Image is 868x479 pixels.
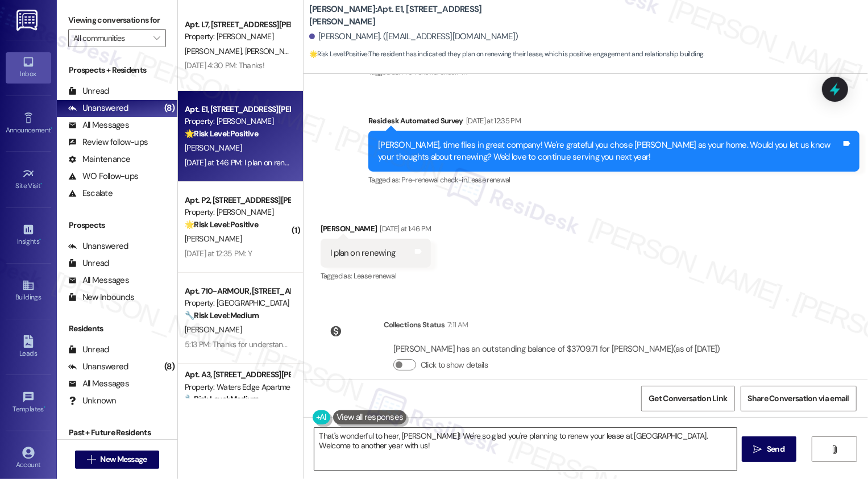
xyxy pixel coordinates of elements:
[421,359,488,371] label: Click to show details
[445,319,468,331] div: 7:11 AM
[185,369,290,381] div: Apt. A3, [STREET_ADDRESS][PERSON_NAME]
[309,3,537,28] b: [PERSON_NAME]: Apt. E1, [STREET_ADDRESS][PERSON_NAME]
[185,143,242,153] span: [PERSON_NAME]
[57,64,177,76] div: Prospects + Residents
[68,136,148,148] div: Review follow-ups
[6,388,51,418] a: Templates •
[39,236,41,244] span: •
[330,247,396,259] div: I plan on renewing
[185,19,290,31] div: Apt. L7, [STREET_ADDRESS][PERSON_NAME]
[185,194,290,206] div: Apt. P2, [STREET_ADDRESS][PERSON_NAME]
[68,188,113,199] div: Escalate
[309,31,518,43] div: [PERSON_NAME]. ([EMAIL_ADDRESS][DOMAIN_NAME])
[649,393,727,405] span: Get Conversation Link
[57,323,177,335] div: Residents
[100,453,147,465] span: New Message
[185,339,821,349] div: 5:13 PM: Thanks for understanding, [PERSON_NAME]. And yes, the team is just waiting for the vendo...
[161,358,177,376] div: (8)
[6,164,51,195] a: Site Visit •
[354,271,397,281] span: Lease renewal
[463,115,521,127] div: [DATE] at 12:35 PM
[185,60,264,70] div: [DATE] 4:30 PM: Thanks!
[73,29,148,47] input: All communities
[767,443,784,455] span: Send
[185,46,245,56] span: [PERSON_NAME]
[41,180,43,188] span: •
[185,234,242,244] span: [PERSON_NAME]
[185,128,258,139] strong: 🌟 Risk Level: Positive
[6,276,51,306] a: Buildings
[185,115,290,127] div: Property: [PERSON_NAME]
[44,403,45,411] span: •
[68,257,109,269] div: Unread
[185,285,290,297] div: Apt. 710-ARMOUR, [STREET_ADDRESS]
[309,48,704,60] span: : The resident has indicated they plan on renewing their lease, which is positive engagement and ...
[830,445,839,454] i: 
[309,49,368,59] strong: 🌟 Risk Level: Positive
[68,11,166,29] label: Viewing conversations for
[75,451,159,469] button: New Message
[185,219,258,230] strong: 🌟 Risk Level: Positive
[68,378,129,390] div: All Messages
[368,115,859,131] div: Residesk Automated Survey
[6,443,51,474] a: Account
[368,172,859,188] div: Tagged as:
[321,268,431,284] div: Tagged as:
[185,310,259,320] strong: 🔧 Risk Level: Medium
[741,386,857,411] button: Share Conversation via email
[6,220,51,251] a: Insights •
[467,175,510,185] span: Lease renewal
[393,343,720,355] div: [PERSON_NAME] has an outstanding balance of $3709.71 for [PERSON_NAME] (as of [DATE])
[68,153,131,165] div: Maintenance
[68,395,117,407] div: Unknown
[57,219,177,231] div: Prospects
[153,34,160,43] i: 
[185,394,259,404] strong: 🔧 Risk Level: Medium
[185,324,242,335] span: [PERSON_NAME]
[185,381,290,393] div: Property: Waters Edge Apartments
[6,332,51,363] a: Leads
[742,436,797,462] button: Send
[68,170,138,182] div: WO Follow-ups
[378,139,841,164] div: [PERSON_NAME], time flies in great company! We're grateful you chose [PERSON_NAME] as your home. ...
[754,445,762,454] i: 
[68,102,128,114] div: Unanswered
[185,297,290,309] div: Property: [GEOGRAPHIC_DATA] [GEOGRAPHIC_DATA] Homes
[161,99,177,117] div: (8)
[68,344,109,356] div: Unread
[185,157,304,168] div: [DATE] at 1:46 PM: I plan on renewing
[68,85,109,97] div: Unread
[384,319,445,331] div: Collections Status
[748,393,849,405] span: Share Conversation via email
[377,223,431,235] div: [DATE] at 1:46 PM
[185,248,252,259] div: [DATE] at 12:35 PM: Y
[641,386,734,411] button: Get Conversation Link
[6,52,51,83] a: Inbox
[51,124,52,132] span: •
[321,223,431,239] div: [PERSON_NAME]
[68,361,128,373] div: Unanswered
[68,119,129,131] div: All Messages
[185,103,290,115] div: Apt. E1, [STREET_ADDRESS][PERSON_NAME]
[244,46,315,56] span: [PERSON_NAME] Shy
[185,206,290,218] div: Property: [PERSON_NAME]
[314,428,737,470] textarea: That's wonderful to hear, [PERSON_NAME]! We're so glad you're planning to renew your lease at [GE...
[401,175,467,185] span: Pre-renewal check-in ,
[16,10,40,31] img: ResiDesk Logo
[68,274,129,286] div: All Messages
[68,240,128,252] div: Unanswered
[57,427,177,439] div: Past + Future Residents
[87,455,95,464] i: 
[68,291,134,303] div: New Inbounds
[185,31,290,43] div: Property: [PERSON_NAME]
